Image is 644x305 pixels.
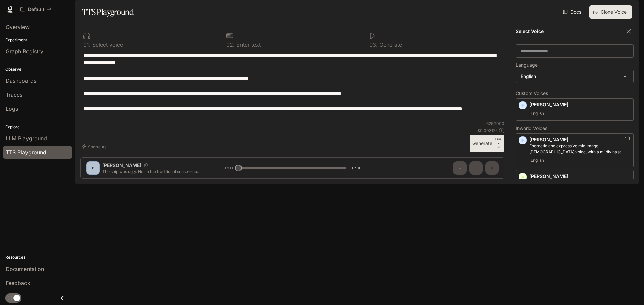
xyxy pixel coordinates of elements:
p: Energetic and expressive mid-range male voice, with a mildly nasal quality [529,143,631,155]
div: English [516,70,633,83]
p: Enter text [235,42,261,47]
button: Clone Voice [589,5,632,19]
p: Select voice [91,42,123,47]
button: All workspaces [17,3,55,16]
p: Generate [378,42,402,47]
button: GenerateCTRL +⏎ [470,135,504,152]
a: Docs [561,5,584,19]
p: Language [516,63,538,67]
button: Shortcuts [80,141,109,152]
p: CTRL + [495,137,502,145]
p: [PERSON_NAME] [529,173,631,180]
p: Default [28,7,44,12]
p: [PERSON_NAME] [529,101,631,108]
p: ⏎ [495,137,502,149]
p: [PERSON_NAME] [529,136,631,143]
p: 0 3 . [369,42,378,47]
button: Copy Voice ID [624,136,631,141]
p: 0 2 . [226,42,235,47]
span: English [529,109,545,118]
p: Custom Voices [516,91,634,96]
p: 0 1 . [83,42,91,47]
span: English [529,156,545,164]
h1: TTS Playground [82,5,134,19]
p: Inworld Voices [516,126,634,131]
